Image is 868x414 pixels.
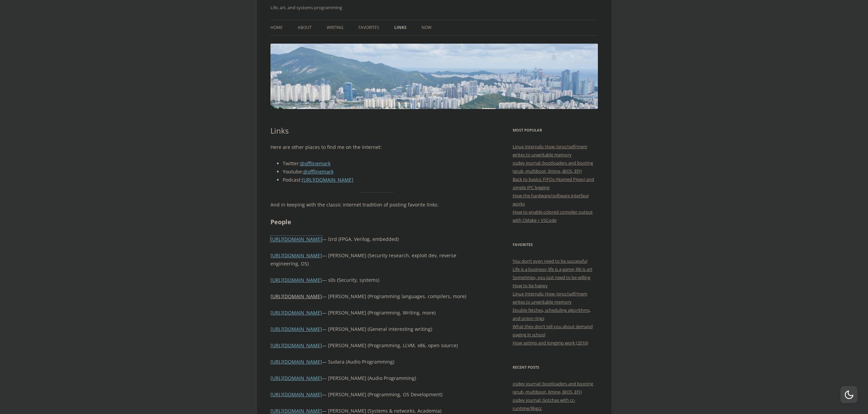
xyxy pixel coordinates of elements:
img: offlinemark [270,44,598,109]
a: [URL][DOMAIN_NAME] [270,252,322,259]
a: [URL][DOMAIN_NAME] [270,326,322,332]
a: About [298,20,312,35]
p: — [PERSON_NAME] (Programming languages, compilers, more) [270,292,484,301]
h3: Recent Posts [513,363,598,371]
a: osdev journal: bootloaders and booting (grub, multiboot, limine, BIOS, EFI) [513,381,593,395]
a: Back to basics: FIFOs (Named Pipes) and simple IPC logging [513,176,594,190]
a: Favorites [358,20,379,35]
a: [URL][DOMAIN_NAME] [302,177,353,183]
a: [URL][DOMAIN_NAME] [270,391,322,398]
a: osdev journal: Gotchas with cc-runtime/libgcc [513,397,575,411]
a: [URL][DOMAIN_NAME] [270,375,322,381]
a: [URL][DOMAIN_NAME] [270,358,322,365]
a: How the hardware/software interface works [513,193,589,207]
a: Writing [327,20,343,35]
a: Double fetches, scheduling algorithms, and onion rings [513,307,591,321]
a: How setjmp and longjmp work (2016) [513,340,588,346]
p: — lzrd (FPGA, Verilog, embedded) [270,235,484,243]
a: @offlinemark [300,160,330,167]
a: @offlinemark [303,168,334,175]
p: — [PERSON_NAME] (Programming, LLVM, x86, open source) [270,341,484,350]
a: How to be happy [513,282,548,289]
a: How to enable colored compiler output with CMake + VSCode [513,209,593,223]
a: [URL][DOMAIN_NAME] [270,277,322,283]
a: Life is a business; life is a game; life is art [513,266,592,272]
h1: Links [270,126,484,135]
a: Linux Internals: How /proc/self/mem writes to unwritable memory [513,143,587,158]
a: [URL][DOMAIN_NAME] [270,342,322,349]
li: Youtube: [283,168,484,176]
p: Here are other places to find me on the internet: [270,143,484,151]
h3: Most Popular [513,126,598,134]
a: [URL][DOMAIN_NAME] [270,236,322,242]
p: — [PERSON_NAME] (Programming, OS Development) [270,390,484,399]
h3: Favorites [513,241,598,249]
p: — [PERSON_NAME] (Security research, exploit dev, reverse engineering, OS) [270,251,484,268]
p: — [PERSON_NAME] (Audio Programming) [270,374,484,382]
a: Links [394,20,407,35]
a: Now [422,20,431,35]
a: You don’t even need to be successful [513,258,587,264]
a: [URL][DOMAIN_NAME] [270,293,322,300]
li: Podcast: [283,176,484,184]
a: What they don’t tell you about demand paging in school [513,323,593,338]
li: Twitter: [283,159,484,168]
a: [URL][DOMAIN_NAME] [270,309,322,316]
h2: Life, art, and systems programming [270,3,598,12]
p: — [PERSON_NAME] (Programming, Writing, more) [270,309,484,317]
h2: People [270,217,484,227]
a: osdev journal: bootloaders and booting (grub, multiboot, limine, BIOS, EFI) [513,160,593,174]
p: And in keeping with the classic internet tradition of posting favorite links: [270,201,484,209]
p: — [PERSON_NAME] (General interesting writing) [270,325,484,333]
a: Linux Internals: How /proc/self/mem writes to unwritable memory [513,291,587,305]
a: Sometimes, you just need to be willing [513,274,590,280]
a: Home [270,20,283,35]
p: — s0s (Security, systems) [270,276,484,284]
a: [URL][DOMAIN_NAME] [270,408,322,414]
p: — Sudara (Audio Programming) [270,358,484,366]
